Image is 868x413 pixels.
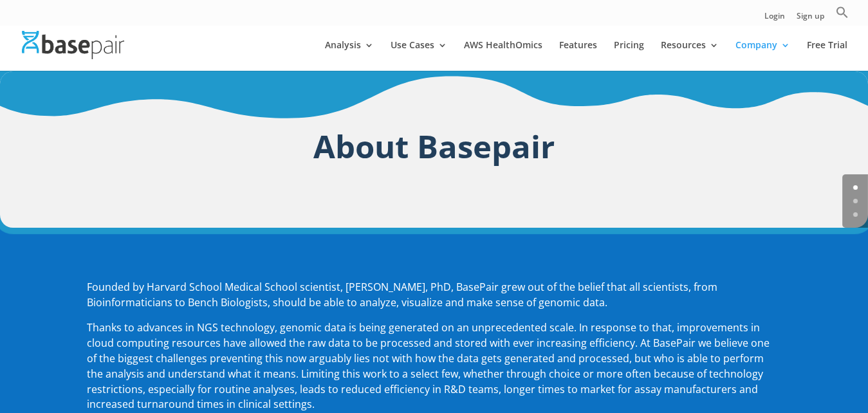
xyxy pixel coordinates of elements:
[853,185,858,190] a: 0
[853,212,858,217] a: 2
[22,31,124,59] img: Basepair
[661,41,719,71] a: Resources
[391,41,447,71] a: Use Cases
[87,280,781,321] p: Founded by Harvard School Medical School scientist, [PERSON_NAME], PhD, BasePair grew out of the ...
[836,6,849,26] a: Search Icon Link
[464,41,542,71] a: AWS HealthOmics
[87,320,770,411] span: Thanks to advances in NGS technology, genomic data is being generated on an unprecedented scale. ...
[614,41,644,71] a: Pricing
[807,41,847,71] a: Free Trial
[853,199,858,203] a: 1
[735,41,790,71] a: Company
[325,41,374,71] a: Analysis
[559,41,597,71] a: Features
[797,12,824,26] a: Sign up
[836,6,849,19] svg: Search
[764,12,785,26] a: Login
[87,124,781,176] h1: About Basepair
